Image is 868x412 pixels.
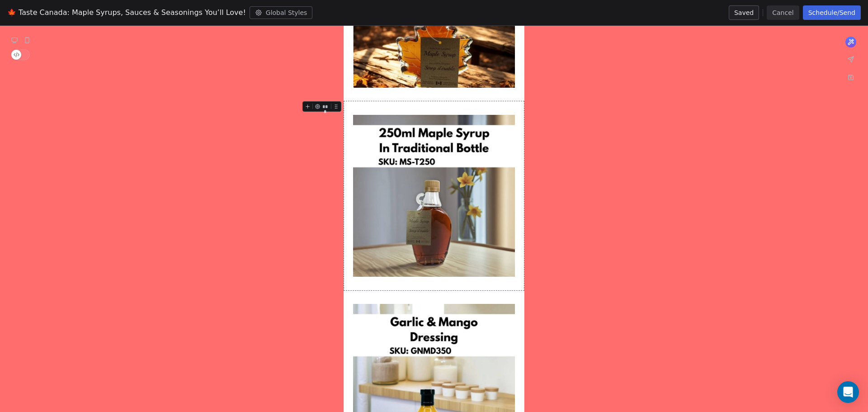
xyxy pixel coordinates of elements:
div: Open Intercom Messenger [837,381,859,403]
span: 🍁 Taste Canada: Maple Syrups, Sauces & Seasonings You’ll Love! [7,7,246,18]
button: Saved [729,5,759,20]
button: Schedule/Send [803,5,861,20]
button: Global Styles [250,6,313,19]
button: Cancel [767,5,799,20]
